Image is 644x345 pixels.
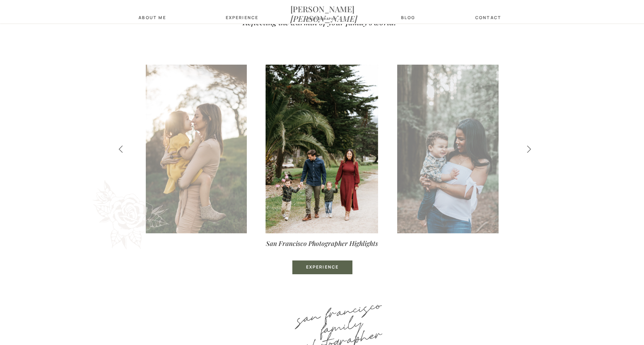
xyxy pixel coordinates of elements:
[226,15,256,20] a: Experience
[290,4,354,13] a: [PERSON_NAME][PERSON_NAME]
[235,238,409,246] p: San Francisco Photographer Highlights
[266,65,378,233] img: Mom and Dad holding hands with two little boys in San Francisco.
[281,297,398,331] p: san francisco family photographer
[134,65,247,233] img: Mom holding toddler and snuggling with each other
[290,13,357,24] i: [PERSON_NAME]
[473,15,504,20] a: contact
[303,17,341,22] a: photography
[137,15,168,20] a: about Me
[398,65,510,233] img: mom holding toddler while toddler is trying to wiggle out, they are both laughing.
[290,4,354,13] nav: [PERSON_NAME]
[298,264,347,271] a: Experience
[397,15,420,20] a: blog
